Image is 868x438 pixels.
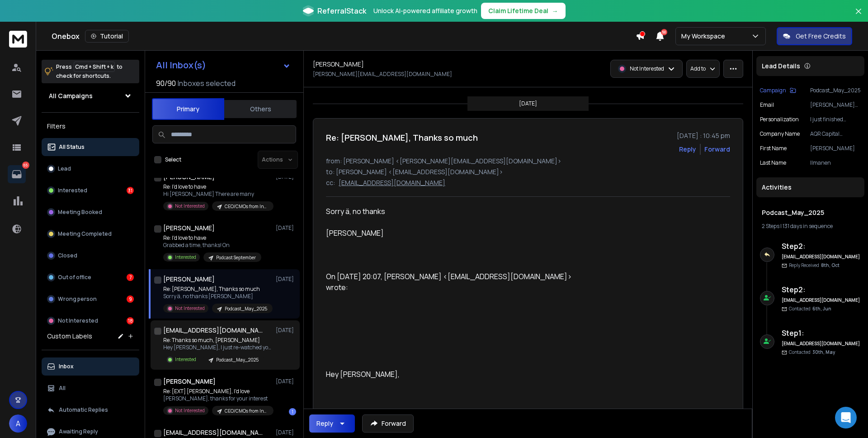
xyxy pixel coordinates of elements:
[225,305,267,312] p: Podcast_May_2025
[835,407,857,428] div: Open Intercom Messenger
[777,27,852,45] button: Get Free Credits
[661,29,667,35] span: 50
[59,363,74,370] p: Inbox
[52,30,636,43] div: Onebox
[519,100,537,107] p: [DATE]
[9,414,27,433] button: A
[810,87,861,94] p: Podcast_May_2025
[309,414,355,433] button: Reply
[156,61,206,70] h1: All Inbox(s)
[762,62,800,71] p: Lead Details
[225,203,268,210] p: CEO/CMOs from Industries
[149,56,298,74] button: All Inbox(s)
[760,159,786,167] p: Last Name
[58,295,97,303] p: Wrong person
[789,262,840,269] p: Reply Received
[8,165,26,183] a: 65
[42,268,139,286] button: Out of office7
[59,143,85,151] p: All Status
[163,183,272,190] p: Re: I'd love to have
[163,326,263,335] h1: [EMAIL_ADDRESS][DOMAIN_NAME]
[789,349,835,356] p: Contacted
[165,156,181,163] label: Select
[163,337,272,344] p: Re: Thanks so much, [PERSON_NAME]
[49,91,93,100] h1: All Campaigns
[810,116,861,123] p: I just finished listening to your interview on The Rational Reminder podcast and was truly inspir...
[821,262,840,268] span: 8th, Oct
[42,160,139,178] button: Lead
[690,65,706,72] p: Add to
[853,5,864,27] button: Close banner
[42,247,139,265] button: Closed
[812,305,831,312] span: 6th, Jun
[216,254,256,261] p: Podcast September
[782,284,861,295] h6: Step 2 :
[58,209,102,216] p: Meeting Booked
[810,159,861,167] p: Ilmanen
[810,145,861,152] p: [PERSON_NAME]
[59,385,66,392] p: All
[760,101,774,109] p: Email
[481,3,566,19] button: Claim Lifetime Deal→
[22,162,29,169] p: 65
[175,356,196,363] p: Interested
[276,327,296,334] p: [DATE]
[782,241,861,252] h6: Step 2 :
[326,157,730,166] p: from: [PERSON_NAME] <[PERSON_NAME][EMAIL_ADDRESS][DOMAIN_NAME]>
[156,78,176,89] span: 90 / 90
[163,224,215,233] h1: [PERSON_NAME]
[760,145,787,152] p: First Name
[175,254,196,261] p: Interested
[782,340,861,347] h6: [EMAIL_ADDRESS][DOMAIN_NAME]
[42,181,139,200] button: Interested31
[58,165,71,172] p: Lead
[175,305,205,312] p: Not Interested
[58,317,98,324] p: Not Interested
[762,223,859,230] div: |
[326,167,730,176] p: to: [PERSON_NAME] <[EMAIL_ADDRESS][DOMAIN_NAME]>
[276,224,296,232] p: [DATE]
[760,116,799,123] p: Personalization
[313,60,364,69] h1: [PERSON_NAME]
[225,408,268,414] p: CEO/CMOs from Industries
[163,388,272,395] p: Re: [EXT] [PERSON_NAME], I'd love
[127,274,134,281] div: 7
[552,6,558,15] span: →
[810,101,861,109] p: [PERSON_NAME][EMAIL_ADDRESS][DOMAIN_NAME]
[760,130,800,138] p: Company Name
[127,187,134,194] div: 31
[679,145,696,154] button: Reply
[224,99,297,119] button: Others
[163,286,272,293] p: Re: [PERSON_NAME], Thanks so much
[760,87,786,94] p: Campaign
[782,253,861,260] h6: [EMAIL_ADDRESS][DOMAIN_NAME]
[704,145,730,154] div: Forward
[289,408,296,415] div: 1
[163,293,272,300] p: Sorry ä, no thanks [PERSON_NAME]
[326,131,478,144] h1: Re: [PERSON_NAME], Thanks so much
[677,131,730,140] p: [DATE] : 10:45 pm
[127,295,134,303] div: 9
[175,407,205,414] p: Not Interested
[326,271,590,325] blockquote: On [DATE] 20:07, [PERSON_NAME] <[EMAIL_ADDRESS][DOMAIN_NAME]> wrote:
[316,419,333,428] div: Reply
[42,87,139,105] button: All Campaigns
[59,406,108,414] p: Automatic Replies
[42,357,139,376] button: Inbox
[127,317,134,324] div: 18
[317,5,366,16] span: ReferralStack
[789,305,831,312] p: Contacted
[58,230,112,238] p: Meeting Completed
[216,357,259,363] p: Podcast_May_2025
[339,178,445,187] p: [EMAIL_ADDRESS][DOMAIN_NAME]
[175,203,205,209] p: Not Interested
[326,369,590,380] div: Hey [PERSON_NAME],
[152,98,224,120] button: Primary
[42,138,139,156] button: All Status
[810,130,861,138] p: AQR Capital Management
[796,32,846,41] p: Get Free Credits
[58,252,77,259] p: Closed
